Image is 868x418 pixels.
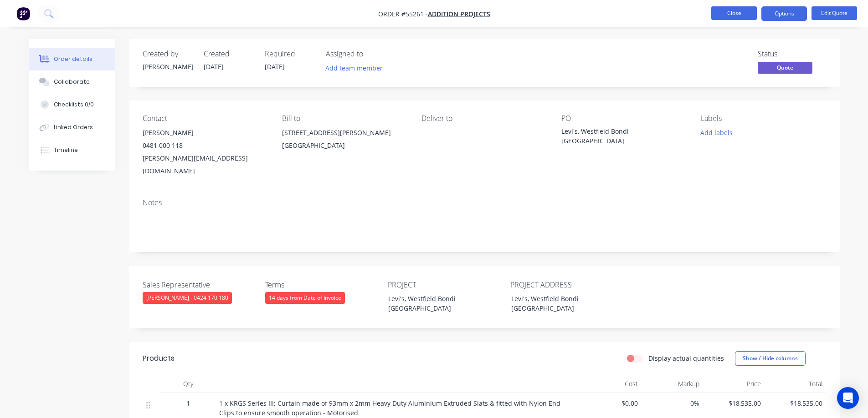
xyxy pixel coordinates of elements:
div: [PERSON_NAME] - 0424 170 180 [143,292,232,304]
span: [DATE] [204,62,224,71]
div: Status [758,50,826,58]
div: 0481 000 118 [143,139,267,152]
div: Levi's, Westfield Bondi [GEOGRAPHIC_DATA] [381,292,495,315]
span: 1 x KRGS Series III: Curtain made of 93mm x 2mm Heavy Duty Aluminium Extruded Slats & fitted with... [219,399,562,417]
label: Display actual quantities [648,353,724,363]
label: PROJECT ADDRESS [510,279,624,290]
div: Required [265,50,315,58]
button: Add labels [696,126,738,139]
div: Deliver to [421,114,546,123]
div: [PERSON_NAME]0481 000 118[PERSON_NAME][EMAIL_ADDRESS][DOMAIN_NAME] [143,126,267,177]
div: Markup [642,375,703,393]
div: [GEOGRAPHIC_DATA] [282,139,407,152]
label: PROJECT [388,279,502,290]
button: Edit Quote [812,6,857,20]
button: Add team member [320,62,387,74]
div: Created by [143,50,193,58]
div: [PERSON_NAME] [143,126,267,139]
div: Linked Orders [54,123,93,131]
button: Show / Hide columns [735,351,806,366]
div: Levi's, Westfield Bondi [GEOGRAPHIC_DATA] [561,126,675,146]
div: Total [765,375,826,393]
div: Open Intercom Messenger [837,387,859,409]
button: Options [761,6,807,21]
div: PO [561,114,686,123]
div: [PERSON_NAME][EMAIL_ADDRESS][DOMAIN_NAME] [143,152,267,177]
span: $18,535.00 [707,398,761,408]
button: Order details [29,48,115,71]
img: Factory [16,7,30,20]
div: [STREET_ADDRESS][PERSON_NAME] [282,126,407,139]
div: Bill to [282,114,407,123]
span: 0% [645,398,699,408]
button: Close [711,6,757,20]
span: $18,535.00 [768,398,822,408]
span: 1 [186,398,190,408]
button: Collaborate [29,71,115,93]
div: Timeline [54,146,78,154]
div: Levi's, Westfield Bondi [GEOGRAPHIC_DATA] [504,292,618,315]
div: Order details [54,55,92,63]
button: Quote [758,62,812,76]
label: Terms [265,279,379,290]
a: Addition Projects [428,10,490,18]
div: Created [204,50,254,58]
div: Collaborate [54,78,90,86]
button: Add team member [326,62,388,74]
div: Checklists 0/0 [54,101,94,109]
div: Products [143,353,175,364]
div: Contact [143,114,267,123]
span: [DATE] [265,62,285,71]
div: Qty [161,375,216,393]
span: Quote [758,62,812,73]
label: Sales Representative [143,279,257,290]
div: 14 days from Date of Invoice [265,292,345,304]
button: Linked Orders [29,116,115,139]
div: Price [703,375,765,393]
div: [PERSON_NAME] [143,62,193,71]
div: Labels [701,114,826,123]
button: Checklists 0/0 [29,93,115,116]
div: [STREET_ADDRESS][PERSON_NAME][GEOGRAPHIC_DATA] [282,126,407,156]
div: Cost [580,375,642,393]
div: Assigned to [326,50,417,58]
span: $0.00 [584,398,638,408]
button: Timeline [29,139,115,161]
div: Notes [143,198,826,207]
span: Order #55261 - [378,10,428,18]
